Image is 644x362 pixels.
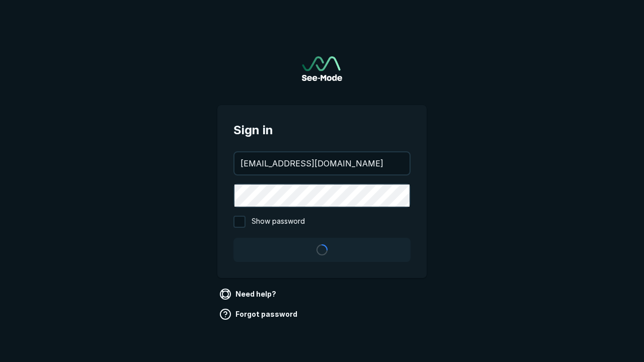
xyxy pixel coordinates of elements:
input: your@email.com [234,152,410,174]
a: Forgot password [217,306,301,322]
img: See-Mode Logo [302,56,342,81]
span: Sign in [233,121,411,139]
a: Go to sign in [302,56,342,81]
a: Need help? [217,286,280,302]
span: Show password [252,216,305,228]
